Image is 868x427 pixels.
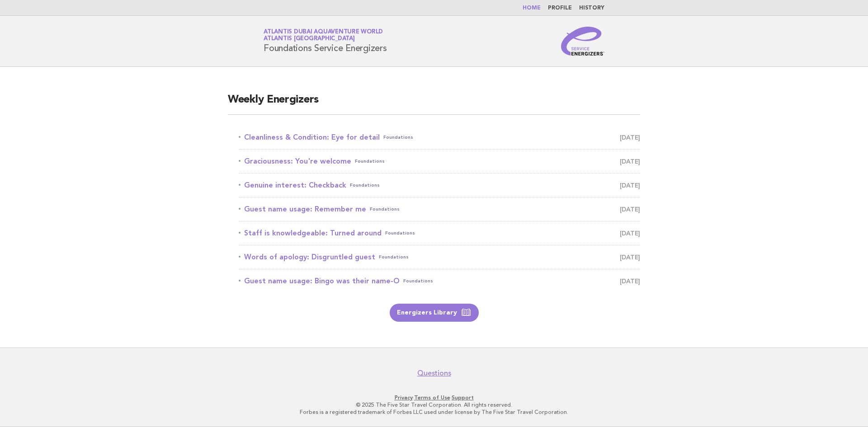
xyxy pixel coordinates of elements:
[379,251,409,263] span: Foundations
[548,5,572,11] a: Profile
[239,155,640,168] a: Graciousness: You're welcomeFoundations [DATE]
[264,36,355,42] span: Atlantis [GEOGRAPHIC_DATA]
[228,93,640,115] h2: Weekly Energizers
[620,203,640,216] span: [DATE]
[620,251,640,263] span: [DATE]
[264,29,387,53] h1: Foundations Service Energizers
[239,251,640,263] a: Words of apology: Disgruntled guestFoundations [DATE]
[452,394,474,401] a: Support
[403,275,433,287] span: Foundations
[239,131,640,144] a: Cleanliness & Condition: Eye for detailFoundations [DATE]
[579,5,604,11] a: History
[264,29,383,42] a: Atlantis Dubai Aquaventure WorldAtlantis [GEOGRAPHIC_DATA]
[620,179,640,192] span: [DATE]
[385,227,415,239] span: Foundations
[620,155,640,168] span: [DATE]
[350,179,380,192] span: Foundations
[561,27,604,56] img: Service Energizers
[239,179,640,192] a: Genuine interest: CheckbackFoundations [DATE]
[414,394,450,401] a: Terms of Use
[157,394,711,401] p: · ·
[383,131,413,144] span: Foundations
[157,408,711,416] p: Forbes is a registered trademark of Forbes LLC used under license by The Five Star Travel Corpora...
[395,394,413,401] a: Privacy
[355,155,385,168] span: Foundations
[239,275,640,287] a: Guest name usage: Bingo was their name-OFoundations [DATE]
[523,5,541,11] a: Home
[620,131,640,144] span: [DATE]
[157,401,711,408] p: © 2025 The Five Star Travel Corporation. All rights reserved.
[620,227,640,239] span: [DATE]
[239,203,640,216] a: Guest name usage: Remember meFoundations [DATE]
[620,275,640,287] span: [DATE]
[390,304,479,322] a: Energizers Library
[417,369,451,378] a: Questions
[239,227,640,239] a: Staff is knowledgeable: Turned aroundFoundations [DATE]
[370,203,400,216] span: Foundations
